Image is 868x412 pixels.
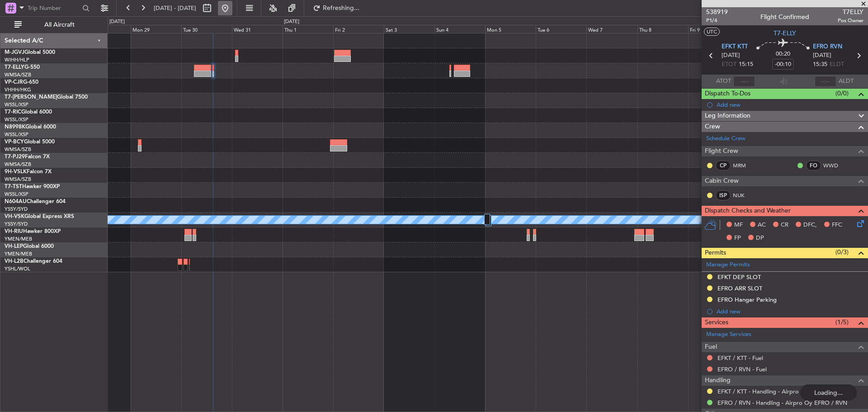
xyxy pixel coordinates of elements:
a: N604AUChallenger 604 [5,199,66,204]
a: EFKT / KTT - Fuel [717,354,763,362]
a: VHHH/HKG [5,86,31,93]
span: (0/3) [835,247,849,257]
span: Crew [705,122,720,132]
a: M-JGVJGlobal 5000 [5,50,55,55]
button: UTC [704,28,720,36]
span: CR [781,221,788,230]
a: WMSA/SZB [5,161,31,168]
span: T7-ELLY [774,28,796,38]
span: Fuel [705,342,717,352]
a: WMSA/SZB [5,146,31,153]
a: T7-[PERSON_NAME]Global 7500 [5,95,88,100]
a: VH-L2BChallenger 604 [5,259,62,264]
a: VP-CJRG-650 [5,80,38,85]
span: [DATE] [813,51,831,60]
div: Fri 2 [333,25,384,33]
a: WSSL/XSP [5,131,28,138]
a: T7-RICGlobal 6000 [5,109,52,115]
span: 00:20 [776,50,790,59]
div: FO [806,161,821,170]
a: VH-LEPGlobal 6000 [5,244,54,249]
div: Flight Confirmed [760,12,809,22]
div: Sat 3 [384,25,434,33]
span: ATOT [716,77,731,86]
a: VP-BCYGlobal 5000 [5,139,55,145]
span: VH-RIU [5,229,23,234]
div: Tue 30 [181,25,232,33]
span: T7-ELLY [5,65,24,70]
a: WIHH/HLP [5,57,29,63]
span: 15:35 [813,60,827,69]
div: ISP [716,190,731,200]
a: NUK [733,191,753,199]
div: Thu 1 [283,25,333,33]
div: Mon 5 [485,25,536,33]
a: VH-VSKGlobal Express XRS [5,214,74,219]
div: Loading... [800,384,857,401]
span: Cabin Crew [705,176,739,186]
span: Pos Owner [838,17,863,24]
div: EFKT DEP SLOT [717,273,761,281]
div: CP [716,161,731,170]
span: Services [705,317,728,328]
div: Fri 9 [688,25,739,33]
span: ETOT [722,60,736,69]
span: T7-[PERSON_NAME] [5,95,57,100]
span: Refreshing... [322,5,360,11]
div: EFRO Hangar Parking [717,296,777,303]
span: Permits [705,248,726,258]
a: T7-TSTHawker 900XP [5,184,60,189]
span: T7ELLY [838,7,863,17]
button: All Aircraft [10,18,98,32]
span: DP [756,234,764,243]
span: T7-PJ29 [5,154,25,160]
div: Tue 6 [536,25,586,33]
span: Dispatch Checks and Weather [705,206,791,216]
a: EFRO / RVN - Fuel [717,365,767,373]
span: P1/4 [706,17,728,24]
a: T7-PJ29Falcon 7X [5,154,50,160]
div: EFRO ARR SLOT [717,284,762,292]
a: YSSY/SYD [5,221,28,227]
a: WMSA/SZB [5,71,31,78]
span: EFKT KTT [722,43,748,52]
span: 15:15 [739,60,753,69]
div: [DATE] [109,18,125,26]
a: EFKT / KTT - Handling - Airpro Oy EFKT / KTT [717,388,840,395]
div: [DATE] [284,18,299,26]
span: MF [734,221,743,230]
span: DFC, [803,221,817,230]
a: YMEN/MEB [5,251,32,257]
a: WSSL/XSP [5,116,28,123]
div: Sun 4 [434,25,485,33]
span: All Aircraft [24,22,95,28]
span: M-JGVJ [5,50,24,55]
span: VP-BCY [5,139,24,145]
span: T7-TST [5,184,22,189]
a: WMSA/SZB [5,176,31,183]
a: YSHL/WOL [5,265,30,272]
span: [DATE] [722,51,740,60]
span: [DATE] - [DATE] [154,4,196,12]
span: 9H-VSLK [5,169,27,175]
a: YMEN/MEB [5,236,32,242]
input: --:-- [733,76,755,87]
span: VH-LEP [5,244,23,249]
span: EFRO RVN [813,43,842,52]
span: Leg Information [705,111,750,121]
a: EFRO / RVN - Handling - Airpro Oy EFRO / RVN [717,399,847,407]
a: Manage Services [706,330,751,339]
a: MRM [733,161,753,170]
span: Dispatch To-Dos [705,89,750,99]
div: Mon 29 [131,25,181,33]
a: WSSL/XSP [5,191,28,198]
a: 9H-VSLKFalcon 7X [5,169,52,175]
a: Schedule Crew [706,134,745,143]
span: AC [758,221,766,230]
div: Add new [717,101,863,109]
span: ELDT [830,60,844,69]
span: Flight Crew [705,146,738,156]
div: Add new [717,308,863,315]
span: T7-RIC [5,109,21,115]
span: N8998K [5,124,25,130]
